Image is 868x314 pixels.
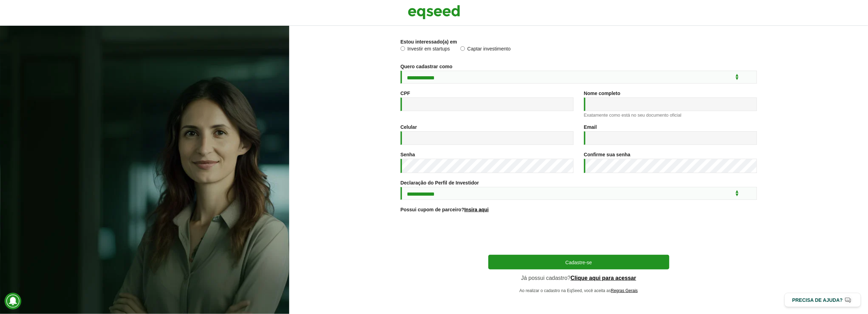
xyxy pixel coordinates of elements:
[571,275,637,281] a: Clique aqui para acessar
[611,289,638,293] a: Regras Gerais
[460,46,465,51] input: Captar investimento
[584,113,757,117] div: Exatamente como está no seu documento oficial
[401,46,405,51] input: Investir em startups
[526,221,632,248] iframe: reCAPTCHA
[464,207,489,212] a: Insira aqui
[584,91,621,96] label: Nome completo
[401,125,417,129] label: Celular
[460,46,511,53] label: Captar investimento
[584,125,597,129] label: Email
[401,46,450,53] label: Investir em startups
[401,64,452,69] label: Quero cadastrar como
[408,3,460,21] img: EqSeed Logo
[401,152,415,157] label: Senha
[488,288,669,293] p: Ao realizar o cadastro na EqSeed, você aceita as
[584,152,631,157] label: Confirme sua senha
[401,180,479,185] label: Declaração do Perfil de Investidor
[488,255,669,269] button: Cadastre-se
[401,39,457,44] label: Estou interessado(a) em
[401,91,410,96] label: CPF
[401,207,489,212] label: Possui cupom de parceiro?
[488,275,669,281] p: Já possui cadastro?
